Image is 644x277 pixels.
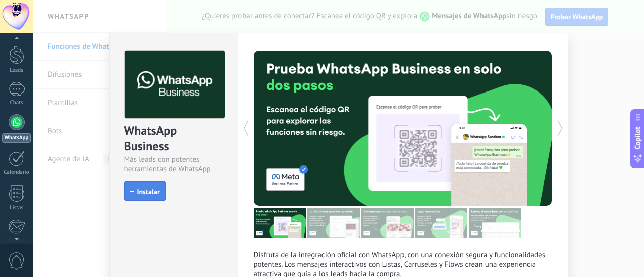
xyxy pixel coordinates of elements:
img: tour_image_62c9952fc9cf984da8d1d2aa2c453724.png [415,208,467,238]
div: WhatsApp Business [124,123,223,155]
div: Leads [2,67,31,74]
button: Instalar [124,181,166,201]
div: Calendario [2,169,31,176]
div: Chats [2,100,31,106]
img: logo_main.png [125,51,225,119]
img: tour_image_cc27419dad425b0ae96c2716632553fa.png [307,208,360,238]
span: Copilot [633,126,643,149]
div: Listas [2,205,31,211]
span: Instalar [137,188,160,195]
img: tour_image_cc377002d0016b7ebaeb4dbe65cb2175.png [469,208,521,238]
img: tour_image_1009fe39f4f058b759f0df5a2b7f6f06.png [361,208,414,238]
div: Más leads con potentes herramientas de WhatsApp [124,155,223,174]
div: WhatsApp [2,133,31,143]
img: tour_image_7a4924cebc22ed9e3259523e50fe4fd6.png [254,208,306,238]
